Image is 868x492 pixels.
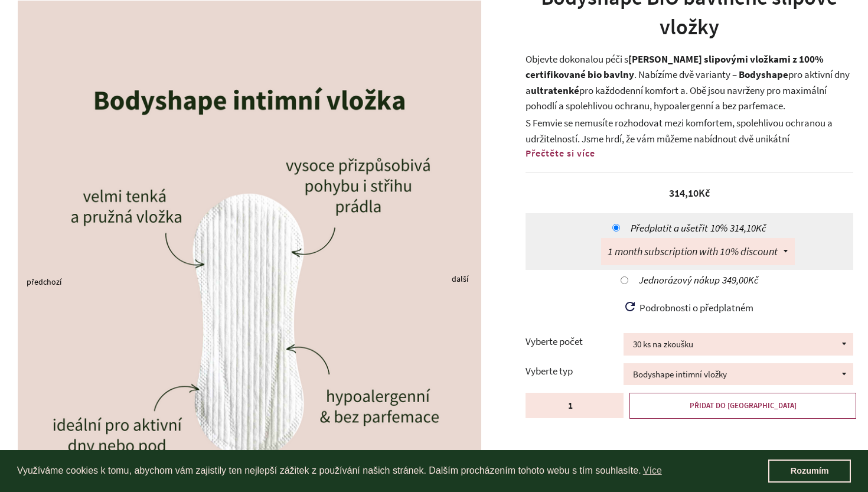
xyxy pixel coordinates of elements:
span: 10% [710,221,730,234]
span: original price [722,273,758,286]
strong: u [531,84,537,97]
span: PŘIDAT DO [GEOGRAPHIC_DATA] [690,400,797,410]
span: S Femvie se nemusíte rozhodovat mezi komfortem, spolehlivou ochranou a udržitelností. Jsme hrdí, ... [526,116,833,177]
a: Další platební možnosti [526,449,853,462]
span: 314,10Kč [669,186,710,200]
iframe: Tidio Chat [807,416,863,471]
a: dismiss cookie message [768,460,851,483]
span: Objevte dokonalou péči s [526,53,628,66]
button: Next [452,279,458,282]
span: recurring price [730,221,766,234]
span: Přečtěte si více [526,147,595,159]
label: Vyberte typ [526,363,624,379]
b: ltratenké [537,84,579,97]
span: Předplatit a ušetřit [631,221,710,234]
button: PŘIDAT DO [GEOGRAPHIC_DATA] [629,393,856,419]
b: [PERSON_NAME] slipovými vložkami z 100% certifikované bio bavlny [526,53,824,82]
label: Vyberte počet [526,334,624,350]
b: Bodyshape [739,68,788,81]
span: Podrobnosti o předplatném [635,301,753,314]
button: Podrobnosti o předplatném [622,299,757,317]
span: pro aktivní dny a pro každodenní komfort a. Obě jsou navrženy pro maximální pohodlí a spolehlivou... [526,68,850,112]
span: Jednorázový nákup [639,273,722,286]
span: . Nabízíme dvě varianty – [634,68,737,81]
button: Previous [27,282,32,285]
span: Využíváme cookies k tomu, abychom vám zajistily ten nejlepší zážitek z používání našich stránek. ... [17,462,768,480]
a: learn more about cookies [641,462,664,480]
